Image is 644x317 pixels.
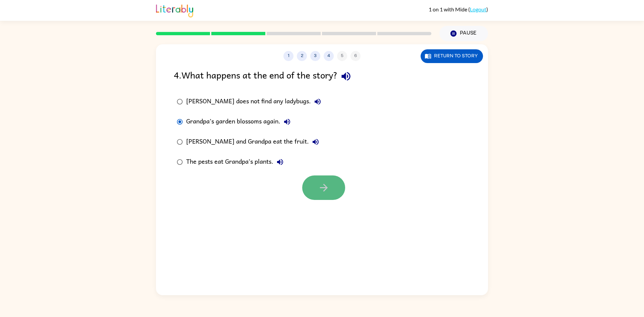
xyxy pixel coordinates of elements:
[421,49,483,63] button: Return to story
[186,115,294,128] div: Grandpa’s garden blossoms again.
[186,155,287,169] div: The pests eat Grandpa’s plants.
[311,95,324,108] button: [PERSON_NAME] does not find any ladybugs.
[439,26,488,41] button: Pause
[283,51,293,61] button: 1
[309,135,322,149] button: [PERSON_NAME] and Grandpa eat the fruit.
[470,6,486,12] a: Logout
[186,95,324,108] div: [PERSON_NAME] does not find any ladybugs.
[324,51,334,61] button: 4
[429,6,468,12] span: 1 on 1 with Mide
[273,155,287,169] button: The pests eat Grandpa’s plants.
[174,68,470,85] div: 4 . What happens at the end of the story?
[186,135,322,149] div: [PERSON_NAME] and Grandpa eat the fruit.
[156,3,193,17] img: Literably
[310,51,320,61] button: 3
[297,51,307,61] button: 2
[280,115,294,128] button: Grandpa’s garden blossoms again.
[429,6,488,12] div: ( )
